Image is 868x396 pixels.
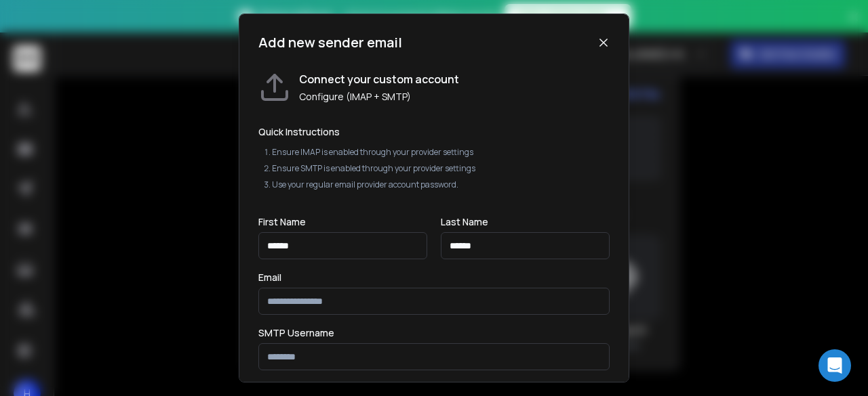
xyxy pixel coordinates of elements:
h1: Add new sender email [258,33,402,52]
h2: Quick Instructions [258,125,610,139]
label: SMTP Username [258,328,334,338]
li: Ensure SMTP is enabled through your provider settings [272,163,610,174]
p: Configure (IMAP + SMTP) [299,90,459,104]
label: First Name [258,217,306,227]
label: Last Name [441,217,488,227]
h1: Connect your custom account [299,71,459,87]
li: Ensure IMAP is enabled through your provider settings [272,147,610,158]
li: Use your regular email provider account password. [272,179,610,190]
label: Email [258,273,281,282]
div: Open Intercom Messenger [818,349,851,382]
